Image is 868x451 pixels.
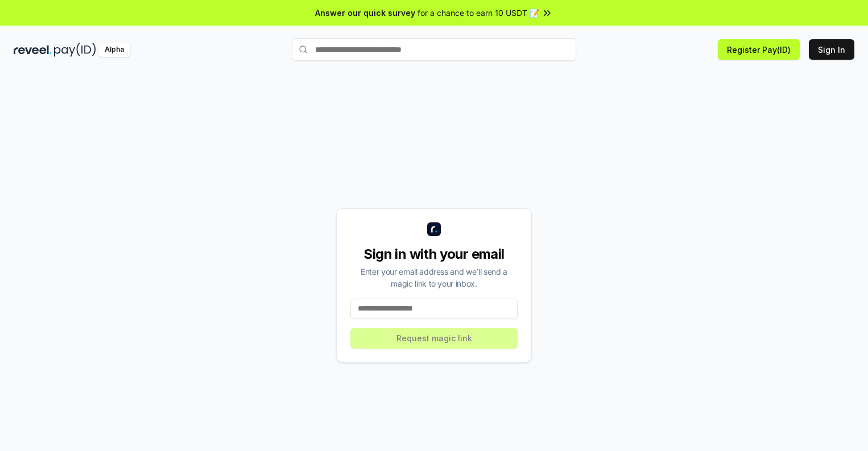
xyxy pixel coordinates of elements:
img: reveel_dark [14,43,52,57]
div: Enter your email address and we’ll send a magic link to your inbox. [350,266,518,289]
div: Alpha [98,43,130,57]
span: Answer our quick survey [315,7,415,19]
button: Register Pay(ID) [718,39,800,60]
img: pay_id [54,43,96,57]
div: Sign in with your email [350,245,518,263]
span: for a chance to earn 10 USDT 📝 [418,7,539,19]
button: Sign In [809,39,854,60]
img: logo_small [427,222,441,236]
